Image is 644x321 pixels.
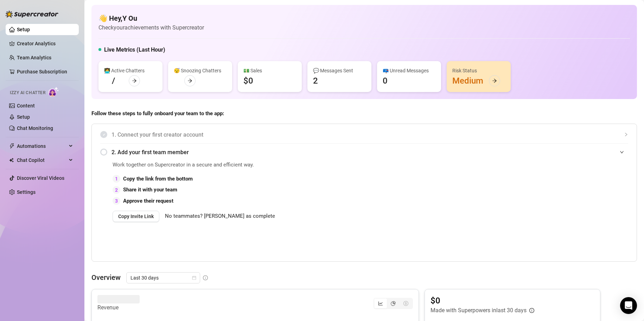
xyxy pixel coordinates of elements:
div: 😴 Snoozing Chatters [174,67,227,74]
div: 0 [383,75,388,86]
article: Overview [91,272,121,283]
span: 1. Connect your first creator account [111,130,628,139]
article: $0 [431,295,534,306]
span: 2. Add your first team member [111,148,628,157]
img: logo-BBDzfeDw.svg [6,11,58,18]
div: Open Intercom Messenger [620,297,637,314]
span: dollar-circle [403,301,408,306]
strong: Approve their request [123,198,173,204]
div: 3 [113,197,120,205]
img: AI Chatter [48,87,59,97]
img: Chat Copilot [9,158,14,163]
span: expanded [620,150,624,154]
span: Work together on Supercreator in a secure and efficient way. [113,161,470,169]
div: 1 [113,175,120,183]
a: Chat Monitoring [17,125,53,131]
a: Settings [17,189,36,195]
span: line-chart [378,301,383,306]
span: thunderbolt [9,143,15,149]
span: Last 30 days [130,273,196,283]
strong: Follow these steps to fully onboard your team to the app: [91,110,224,117]
span: Izzy AI Chatter [10,90,45,96]
span: Copy Invite Link [118,214,154,219]
span: collapsed [624,132,628,137]
span: arrow-right [132,78,137,83]
div: 2. Add your first team member [100,144,628,161]
div: 2 [113,186,120,194]
article: Check your achievements with Supercreator [98,23,204,32]
span: Chat Copilot [17,155,67,166]
span: pie-chart [391,301,396,306]
span: calendar [192,276,196,280]
h5: Live Metrics (Last Hour) [104,46,165,54]
a: Setup [17,27,30,32]
span: info-circle [203,275,208,280]
div: segmented control [374,298,413,309]
button: Copy Invite Link [113,211,159,222]
a: Setup [17,114,30,120]
div: 2 [313,75,318,86]
a: Content [17,103,35,109]
a: Team Analytics [17,55,51,60]
div: 📪 Unread Messages [383,67,435,74]
a: Discover Viral Videos [17,175,64,181]
strong: Copy the link from the bottom [123,176,193,182]
div: 1. Connect your first creator account [100,126,628,143]
strong: Share it with your team [123,186,177,193]
span: No teammates? [PERSON_NAME] as complete [165,212,275,221]
a: Purchase Subscription [17,69,67,74]
article: Made with Superpowers in last 30 days [431,306,527,315]
a: Creator Analytics [17,38,73,49]
h4: 👋 Hey, Y Ou [98,13,204,23]
div: 💬 Messages Sent [313,67,366,74]
div: 👩‍💻 Active Chatters [104,67,157,74]
span: arrow-right [492,78,497,83]
article: Revenue [97,303,140,312]
div: $0 [243,75,253,86]
span: arrow-right [187,78,192,83]
div: 💵 Sales [243,67,296,74]
div: Risk Status [452,67,505,74]
span: Automations [17,140,67,152]
iframe: Adding Team Members [487,161,628,251]
span: info-circle [529,308,534,313]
